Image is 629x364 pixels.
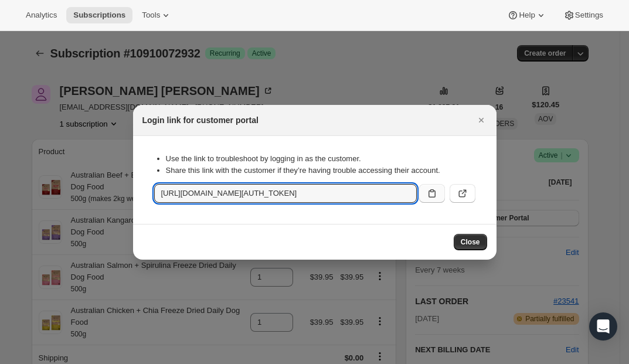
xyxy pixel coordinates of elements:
span: Analytics [26,11,57,20]
button: Settings [556,7,610,23]
button: Analytics [19,7,64,23]
button: Help [500,7,553,23]
button: Close [454,234,487,250]
h2: Login link for customer portal [142,114,259,126]
button: Tools [135,7,179,23]
li: Share this link with the customer if they’re having trouble accessing their account. [166,165,475,176]
button: Close [473,112,489,128]
li: Use the link to troubleshoot by logging in as the customer. [166,153,475,165]
span: Subscriptions [73,11,125,20]
span: Help [519,11,535,20]
button: Subscriptions [66,7,132,23]
span: Settings [575,11,603,20]
div: Open Intercom Messenger [589,312,617,341]
span: Tools [142,11,160,20]
span: Close [461,237,480,247]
